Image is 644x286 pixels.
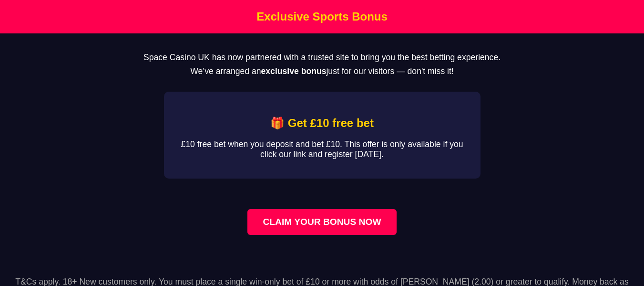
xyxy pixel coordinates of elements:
p: We’ve arranged an just for our visitors — don't miss it! [15,66,629,76]
p: £10 free bet when you deposit and bet £10. This offer is only available if you click our link and... [179,139,465,159]
h1: Exclusive Sports Bonus [2,10,642,23]
strong: exclusive bonus [261,66,327,76]
a: Claim your bonus now [247,209,396,235]
h2: 🎁 Get £10 free bet [179,117,465,130]
div: Affiliate Bonus [164,92,480,179]
p: Space Casino UK has now partnered with a trusted site to bring you the best betting experience. [15,53,629,63]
